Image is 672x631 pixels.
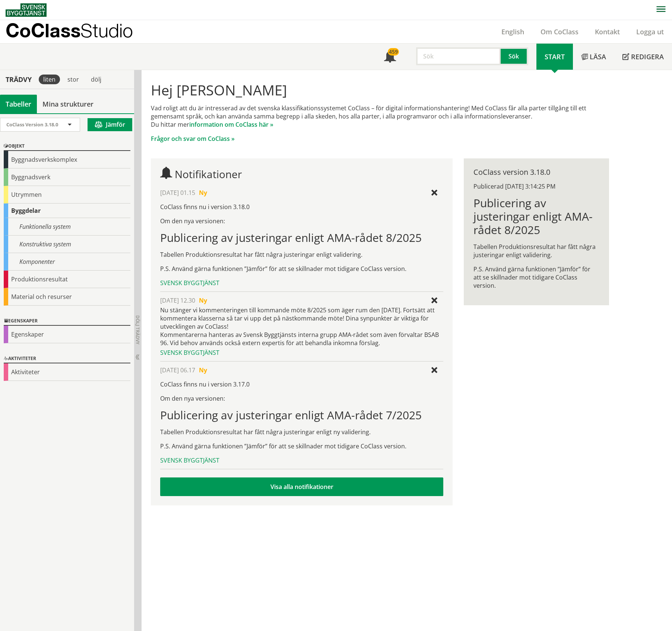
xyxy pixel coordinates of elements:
[80,19,133,41] span: Studio
[545,52,565,61] span: Start
[4,142,130,151] div: Objekt
[151,82,609,98] h1: Hej [PERSON_NAME]
[160,366,195,374] span: [DATE] 06.17
[175,167,242,181] span: Notifikationer
[88,118,132,131] button: Jämför
[160,189,195,197] span: [DATE] 01.15
[473,182,599,190] div: Publicerad [DATE] 3:14:25 PM
[473,243,599,259] p: Tabellen Produktionsresultat har fått några justeringar enligt validering.
[384,51,396,63] span: Notifikationer
[493,27,532,36] a: English
[199,189,207,197] span: Ny
[160,456,443,464] div: Svensk Byggtjänst
[532,27,587,36] a: Om CoClass
[37,95,99,113] a: Mina strukturer
[160,265,443,273] p: P.S. Använd gärna funktionen ”Jämför” för att se skillnader mot tidigare CoClass version.
[6,20,149,43] a: CoClassStudio
[4,271,130,288] div: Produktionsresultat
[160,348,443,357] div: Svensk Byggtjänst
[6,26,133,35] p: CoClass
[151,135,235,143] a: Frågor och svar om CoClass »
[614,44,672,70] a: Redigera
[160,279,443,287] div: Svensk Byggtjänst
[4,363,130,381] div: Aktiviteter
[6,3,47,17] img: Svensk Byggtjänst
[4,204,130,218] div: Byggdelar
[160,408,443,422] h1: Publicering av justeringar enligt AMA-rådet 7/2025
[160,428,443,436] p: Tabellen Produktionsresultat har fått några justeringar enligt ny validering.
[388,48,399,56] div: 459
[160,477,443,496] a: Visa alla notifikationer
[39,75,60,84] div: liten
[160,203,443,211] p: CoClass finns nu i version 3.18.0
[151,104,609,129] p: Vad roligt att du är intresserad av det svenska klassifikationssystemet CoClass – för digital inf...
[6,121,58,128] span: CoClass Version 3.18.0
[473,265,599,290] p: P.S. Använd gärna funktionen ”Jämför” för att se skillnader mot tidigare CoClass version.
[631,52,664,61] span: Redigera
[160,442,443,450] p: P.S. Använd gärna funktionen ”Jämför” för att se skillnader mot tidigare CoClass version.
[4,326,130,343] div: Egenskaper
[189,120,273,129] a: information om CoClass här »
[160,250,443,259] p: Tabellen Produktionsresultat har fått några justeringar enligt validering.
[63,75,83,84] div: stor
[160,231,443,244] h1: Publicering av justeringar enligt AMA-rådet 8/2025
[160,306,443,347] div: Nu stänger vi kommenteringen till kommande möte 8/2025 som äger rum den [DATE]. Fortsätt att komm...
[160,217,443,225] p: Om den nya versionen:
[160,296,195,305] span: [DATE] 12.30
[4,236,130,253] div: Konstruktiva system
[4,168,130,186] div: Byggnadsverk
[199,296,207,305] span: Ny
[4,288,130,306] div: Material och resurser
[1,75,36,83] div: Trädvy
[4,253,130,271] div: Komponenter
[416,47,501,65] input: Sök
[4,151,130,168] div: Byggnadsverkskomplex
[376,44,404,70] a: 459
[160,380,443,388] p: CoClass finns nu i version 3.17.0
[160,394,443,403] p: Om den nya versionen:
[134,315,141,344] span: Dölj trädvy
[4,354,130,363] div: Aktiviteter
[4,317,130,326] div: Egenskaper
[587,27,628,36] a: Kontakt
[4,218,130,236] div: Funktionella system
[86,75,106,84] div: dölj
[473,196,599,237] h1: Publicering av justeringar enligt AMA-rådet 8/2025
[628,27,672,36] a: Logga ut
[199,366,207,374] span: Ny
[4,186,130,204] div: Utrymmen
[473,168,599,176] div: CoClass version 3.18.0
[536,44,573,70] a: Start
[573,44,614,70] a: Läsa
[501,47,528,65] button: Sök
[590,52,606,61] span: Läsa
